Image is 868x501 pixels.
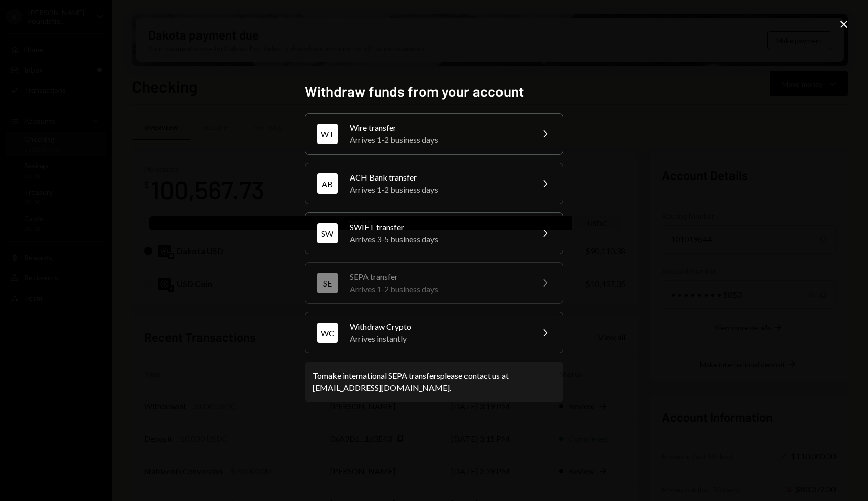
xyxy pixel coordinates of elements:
div: WC [317,323,338,343]
a: [EMAIL_ADDRESS][DOMAIN_NAME] [313,383,450,393]
div: Arrives 1-2 business days [350,134,526,146]
div: Arrives 1-2 business days [350,283,526,295]
div: AB [317,173,338,194]
h2: Withdraw funds from your account [305,82,563,101]
div: Arrives instantly [350,333,526,345]
div: SEPA transfer [350,271,526,283]
button: WCWithdraw CryptoArrives instantly [305,312,563,353]
div: SE [317,273,338,293]
div: Wire transfer [350,122,526,134]
div: ACH Bank transfer [350,171,526,184]
div: To make international SEPA transfers please contact us at . [313,370,555,394]
button: WTWire transferArrives 1-2 business days [305,113,563,155]
div: WT [317,124,338,144]
div: SWIFT transfer [350,221,526,233]
button: ABACH Bank transferArrives 1-2 business days [305,163,563,204]
button: SESEPA transferArrives 1-2 business days [305,262,563,304]
div: Arrives 1-2 business days [350,184,526,196]
div: SW [317,223,338,243]
div: Withdraw Crypto [350,320,526,333]
button: SWSWIFT transferArrives 3-5 business days [305,212,563,254]
div: Arrives 3-5 business days [350,233,526,245]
